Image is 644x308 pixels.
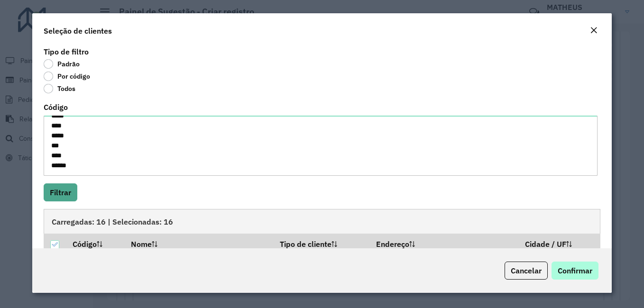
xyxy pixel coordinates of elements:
button: Filtrar [44,183,77,201]
button: Confirmar [552,262,598,280]
em: Fechar [590,27,598,34]
div: Carregadas: 16 | Selecionadas: 16 [44,209,600,234]
span: Confirmar [558,266,592,275]
label: Por código [44,72,90,81]
h4: Seleção de clientes [44,25,112,36]
th: Código [66,234,124,254]
button: Close [587,25,600,37]
label: Código [44,101,68,113]
label: Todos [44,84,75,93]
th: Cidade / UF [518,234,600,254]
label: Padrão [44,59,80,69]
th: Nome [125,234,274,254]
th: Tipo de cliente [274,234,370,254]
label: Tipo de filtro [44,46,89,57]
th: Endereço [369,234,518,254]
span: Cancelar [511,266,542,275]
button: Cancelar [505,262,548,280]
